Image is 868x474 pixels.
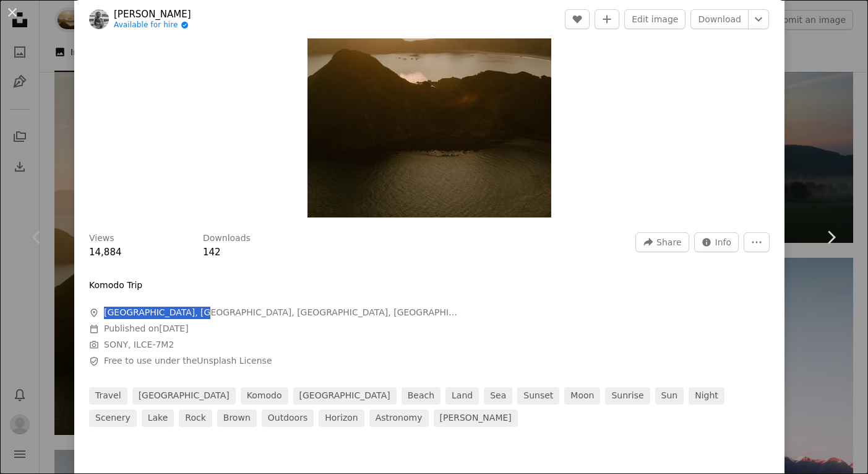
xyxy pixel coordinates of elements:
[689,387,724,405] a: night
[319,410,364,427] a: horizon
[89,410,137,427] a: scenery
[517,387,559,405] a: sunset
[203,247,221,258] span: 142
[369,410,429,427] a: astronomy
[89,232,114,245] h3: Views
[715,233,732,252] span: Info
[203,232,251,245] h3: Downloads
[114,20,191,30] a: Available for hire
[694,232,739,252] button: Stats about this image
[159,323,188,333] time: December 21, 2023 at 4:03:46 AM PST
[179,410,212,427] a: rock
[89,9,109,29] img: Go to Lena Kestler's profile
[132,387,236,405] a: [GEOGRAPHIC_DATA]
[104,307,460,319] span: [GEOGRAPHIC_DATA], [GEOGRAPHIC_DATA], [GEOGRAPHIC_DATA], [GEOGRAPHIC_DATA], [GEOGRAPHIC_DATA]
[794,178,868,297] a: Next
[595,9,619,29] button: Add to Collection
[605,387,650,405] a: sunrise
[197,356,272,366] a: Unsplash License
[690,9,749,29] a: Download
[484,387,512,405] a: sea
[635,232,689,252] button: Share this image
[114,8,191,20] a: [PERSON_NAME]
[445,387,479,405] a: land
[104,339,174,351] button: SONY, ILCE-7M2
[402,387,440,405] a: beach
[104,323,189,333] span: Published on
[624,9,685,29] button: Edit image
[89,279,142,292] p: Komodo Trip
[434,410,518,427] a: [PERSON_NAME]
[748,9,769,29] button: Choose download size
[241,387,288,405] a: komodo
[142,410,174,427] a: lake
[564,387,600,405] a: moon
[89,247,122,258] span: 14,884
[104,355,272,367] span: Free to use under the
[89,387,127,405] a: travel
[293,387,397,405] a: [GEOGRAPHIC_DATA]
[262,410,314,427] a: outdoors
[744,232,770,252] button: More Actions
[656,233,681,252] span: Share
[565,9,590,29] button: Like
[655,387,684,405] a: sun
[217,410,257,427] a: brown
